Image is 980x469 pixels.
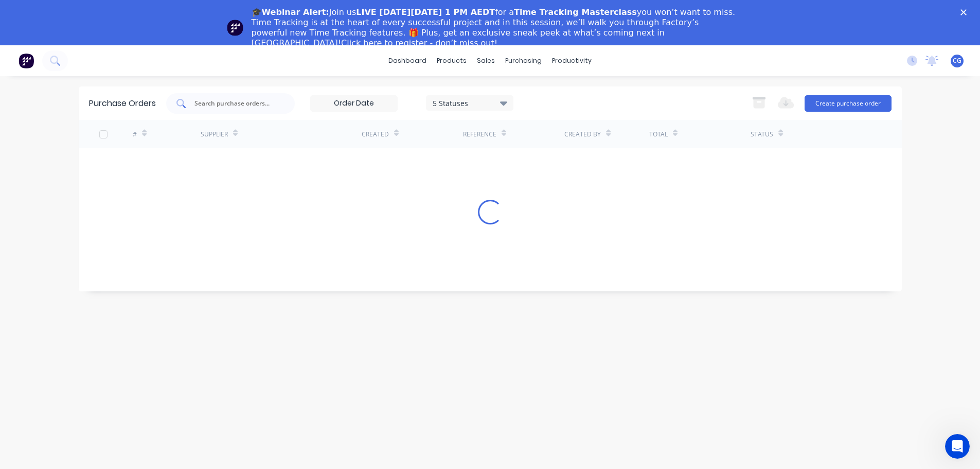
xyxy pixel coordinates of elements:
[805,95,892,112] button: Create purchase order
[945,434,970,459] iframe: Intercom live chat
[960,9,971,15] div: Close
[362,130,389,139] div: Created
[564,130,601,139] div: Created By
[751,130,773,139] div: Status
[432,53,472,68] div: products
[89,97,156,110] div: Purchase Orders
[356,7,495,17] b: LIVE [DATE][DATE] 1 PM AEDT
[341,38,497,48] a: Click here to register - don’t miss out!
[227,20,243,36] img: Profile image for Team
[953,56,961,65] span: CG
[252,7,329,17] b: 🎓Webinar Alert:
[547,53,597,68] div: productivity
[133,130,137,139] div: #
[433,97,506,108] div: 5 Statuses
[463,130,496,139] div: Reference
[383,53,432,68] a: dashboard
[472,53,500,68] div: sales
[19,53,34,68] img: Factory
[193,98,279,109] input: Search purchase orders...
[514,7,637,17] b: Time Tracking Masterclass
[500,53,547,68] div: purchasing
[311,96,397,111] input: Order Date
[201,130,228,139] div: Supplier
[252,7,737,48] div: Join us for a you won’t want to miss. Time Tracking is at the heart of every successful project a...
[649,130,668,139] div: Total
